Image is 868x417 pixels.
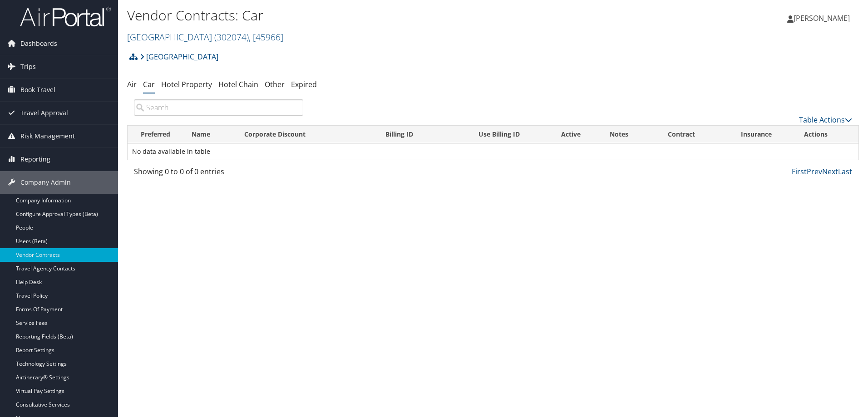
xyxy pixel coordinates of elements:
a: [PERSON_NAME] [787,5,859,32]
a: Air [127,79,137,89]
h1: Vendor Contracts: Car [127,6,615,25]
span: Reporting [20,148,50,171]
a: Hotel Chain [218,79,258,89]
span: Book Travel [20,78,55,101]
span: ( 302074 ) [214,31,249,43]
div: Showing 0 to 0 of 0 entries [134,166,303,182]
th: Insurance: activate to sort column ascending [717,126,796,143]
td: No data available in table [128,143,858,160]
span: , [ 45966 ] [249,31,283,43]
th: Actions [796,126,858,143]
span: Risk Management [20,125,75,147]
span: Dashboards [20,32,57,55]
span: [PERSON_NAME] [794,13,850,23]
th: Contract: activate to sort column ascending [646,126,717,143]
th: Corporate Discount: activate to sort column ascending [236,126,377,143]
a: [GEOGRAPHIC_DATA] [140,48,218,66]
a: [GEOGRAPHIC_DATA] [127,31,283,43]
a: Prev [807,167,822,177]
input: Search [134,99,303,116]
th: Name: activate to sort column ascending [183,126,237,143]
a: Other [265,79,285,89]
th: Preferred: activate to sort column ascending [128,126,183,143]
a: Expired [291,79,317,89]
a: Car [143,79,155,89]
a: Next [822,167,838,177]
a: First [792,167,807,177]
a: Table Actions [799,115,852,125]
th: Active: activate to sort column ascending [549,126,593,143]
a: Hotel Property [161,79,212,89]
th: Notes: activate to sort column ascending [593,126,646,143]
span: Company Admin [20,171,71,194]
span: Travel Approval [20,102,68,124]
span: Trips [20,55,36,78]
a: Last [838,167,852,177]
th: Use Billing ID: activate to sort column ascending [449,126,549,143]
th: Billing ID: activate to sort column ascending [377,126,449,143]
img: airportal-logo.png [20,6,111,27]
